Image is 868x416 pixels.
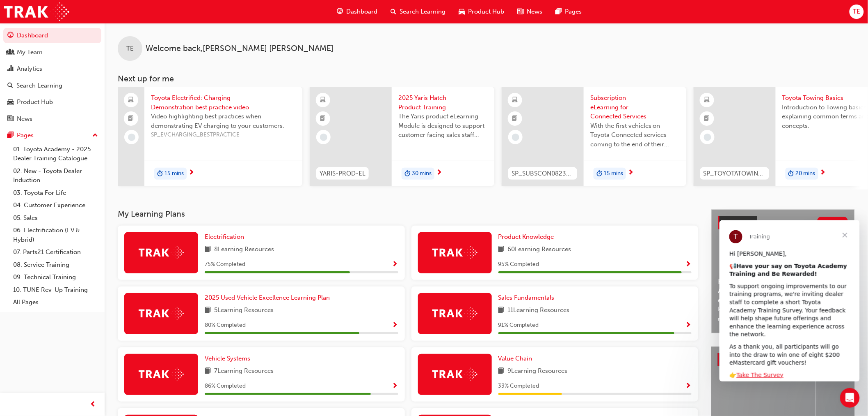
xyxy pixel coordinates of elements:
[7,65,14,73] span: chart-icon
[685,261,692,268] span: Show Progress
[3,26,101,128] button: DashboardMy TeamAnalyticsSearch LearningProduct HubNews
[205,293,333,303] a: 2025 Used Vehicle Excellence Learning Plan
[498,381,539,391] span: 33 % Completed
[3,95,101,110] a: Product Hub
[331,3,384,20] a: guage-iconDashboard
[398,112,488,140] span: The Yaris product eLearning Module is designed to support customer facing sales staff with introd...
[590,93,680,121] span: Subscription eLearning for Connected Services
[3,61,101,76] a: Analytics
[17,64,42,74] div: Analytics
[400,7,446,16] span: Search Learning
[205,321,246,330] span: 80 % Completed
[508,366,568,377] span: 9 Learning Resources
[412,169,432,178] span: 30 mins
[565,7,582,16] span: Pages
[498,354,536,363] a: Value Chain
[498,355,532,362] span: Value Chain
[498,366,505,377] span: book-icon
[10,199,101,212] a: 04. Customer Experience
[512,95,518,106] span: learningResourceType_ELEARNING-icon
[796,169,815,178] span: 20 mins
[92,130,98,141] span: up-icon
[720,220,860,381] iframe: Intercom live chat message
[498,321,539,330] span: 91 % Completed
[126,44,134,53] span: TE
[7,132,14,139] span: pages-icon
[432,307,477,320] img: Trak
[511,3,549,20] a: news-iconNews
[320,113,326,124] span: booktick-icon
[685,381,692,391] button: Show Progress
[7,49,14,56] span: people-icon
[214,305,274,316] span: 5 Learning Resources
[685,259,692,270] button: Show Progress
[452,3,511,20] a: car-iconProduct Hub
[498,232,557,242] a: Product Knowledge
[384,3,452,20] a: search-iconSearch Learning
[556,7,562,17] span: pages-icon
[10,259,101,271] a: 08. Service Training
[604,169,623,178] span: 15 mins
[432,368,477,381] img: Trak
[704,95,710,106] span: learningResourceType_ELEARNING-icon
[628,169,634,177] span: next-icon
[17,48,43,57] div: My Team
[164,169,184,178] span: 15 mins
[347,7,378,16] span: Dashboard
[139,307,184,320] img: Trak
[498,305,505,316] span: book-icon
[205,260,245,269] span: 75 % Completed
[205,305,211,316] span: book-icon
[596,169,602,179] span: duration-icon
[310,87,494,186] a: YARIS-PROD-EL2025 Yaris Hatch Product TrainingThe Yaris product eLearning Module is designed to s...
[436,169,442,177] span: next-icon
[518,7,524,17] span: news-icon
[432,246,477,259] img: Trak
[10,224,101,246] a: 06. Electrification (EV & Hybrid)
[10,212,101,224] a: 05. Sales
[139,368,184,381] img: Trak
[205,354,254,363] a: Vehicle Systems
[105,74,868,83] h3: Next up for me
[508,305,570,316] span: 11 Learning Resources
[392,320,398,330] button: Show Progress
[3,45,101,60] a: My Team
[188,169,194,177] span: next-icon
[527,7,543,16] span: News
[205,233,244,240] span: Electrification
[17,131,34,140] div: Pages
[146,44,333,53] span: Welcome back , [PERSON_NAME] [PERSON_NAME]
[850,5,864,19] button: TE
[392,381,398,391] button: Show Progress
[17,114,32,124] div: News
[151,130,296,140] span: SP_EVCHARGING_BESTPRACTICE
[128,113,134,124] span: booktick-icon
[7,82,13,90] span: search-icon
[704,134,711,141] span: learningRecordVerb_NONE-icon
[3,28,101,43] a: Dashboard
[10,143,101,165] a: 01. Toyota Academy - 2025 Dealer Training Catalogue
[7,116,14,123] span: news-icon
[392,322,398,329] span: Show Progress
[205,232,247,242] a: Electrification
[118,209,698,219] h3: My Learning Plans
[718,353,848,366] a: Product HubShow all
[320,134,327,141] span: learningRecordVerb_NONE-icon
[10,271,101,284] a: 09. Technical Training
[723,219,754,226] span: Latest News
[337,7,343,17] span: guage-icon
[205,355,250,362] span: Vehicle Systems
[820,169,826,177] span: next-icon
[151,93,296,112] span: Toyota Electrified: Charging Demonstration best practice video
[459,7,465,17] span: car-icon
[205,381,246,391] span: 86 % Completed
[404,169,410,179] span: duration-icon
[392,261,398,268] span: Show Progress
[10,165,101,187] a: 02. New - Toyota Dealer Induction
